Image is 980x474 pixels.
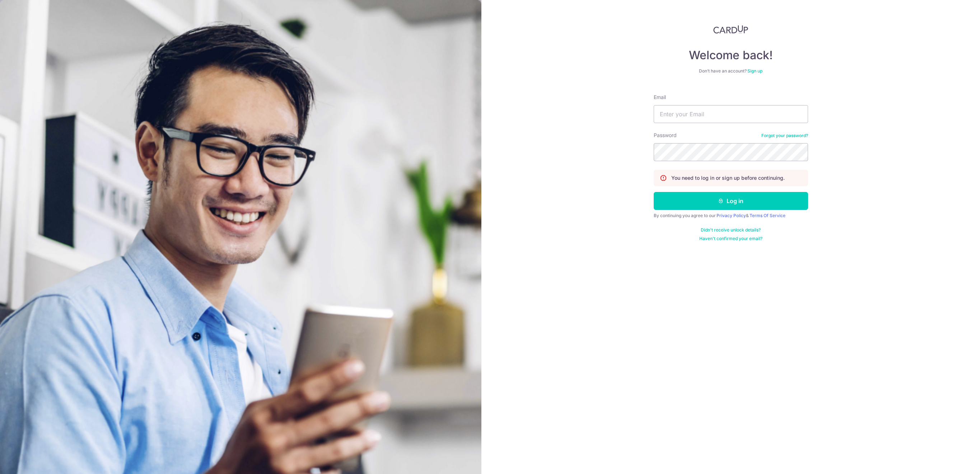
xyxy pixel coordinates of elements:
a: Privacy Policy [717,213,746,218]
label: Email [654,94,666,101]
a: Sign up [747,68,762,74]
img: CardUp Logo [713,25,748,34]
p: You need to log in or sign up before continuing. [671,174,785,182]
button: Log in [654,192,808,210]
a: Forgot your password? [761,133,808,139]
input: Enter your Email [654,105,808,123]
div: By continuing you agree to our & [654,213,808,219]
a: Didn't receive unlock details? [701,227,761,233]
a: Terms Of Service [750,213,785,218]
div: Don’t have an account? [654,68,808,74]
a: Haven't confirmed your email? [699,236,762,241]
h4: Welcome back! [654,48,808,62]
label: Password [654,132,677,139]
